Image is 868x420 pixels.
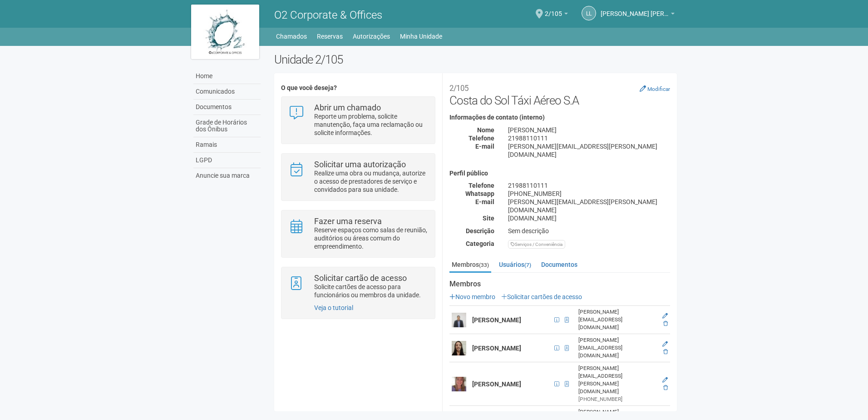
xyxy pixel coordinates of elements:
[578,395,656,403] div: [PHONE_NUMBER]
[191,5,259,59] img: logo.jpg
[601,1,669,17] span: Lara Lira Justino
[449,114,670,121] h4: Informações de contato (interno)
[274,9,382,21] span: O2 Corporate & Offices
[545,1,562,17] span: 2/105
[314,304,353,311] a: Veja o tutorial
[501,126,677,134] div: [PERSON_NAME]
[479,262,489,268] small: (33)
[452,341,466,355] img: user.png
[314,103,381,112] strong: Abrir um chamado
[193,168,261,183] a: Anuncie sua marca
[449,170,670,177] h4: Perfil público
[578,365,656,395] div: [PERSON_NAME][EMAIL_ADDRESS][PERSON_NAME][DOMAIN_NAME]
[288,217,428,250] a: Fazer uma reserva Reserve espaços como salas de reunião, auditórios ou áreas comum do empreendime...
[469,135,494,142] strong: Telefone
[578,336,656,360] div: [PERSON_NAME][EMAIL_ADDRESS][DOMAIN_NAME]
[472,316,521,324] strong: [PERSON_NAME]
[501,142,677,159] div: [PERSON_NAME][EMAIL_ADDRESS][PERSON_NAME][DOMAIN_NAME]
[449,80,670,107] h2: Costa do Sol Táxi Aéreo S.A
[276,30,307,43] a: Chamados
[193,84,261,100] a: Comunicados
[472,345,521,352] strong: [PERSON_NAME]
[662,313,668,319] a: Editar membro
[466,227,494,235] strong: Descrição
[314,216,382,226] strong: Fazer uma reserva
[466,240,494,247] strong: Categoria
[452,313,466,327] img: user.png
[193,100,261,115] a: Documentos
[274,53,677,66] h2: Unidade 2/105
[400,30,442,43] a: Minha Unidade
[449,258,491,273] a: Membros(33)
[193,115,261,137] a: Grade de Horários dos Ônibus
[314,226,428,250] p: Reserve espaços como salas de reunião, auditórios ou áreas comum do empreendimento.
[449,280,670,288] strong: Membros
[477,126,494,134] strong: Nome
[545,11,568,19] a: 2/105
[647,86,670,92] small: Modificar
[524,262,531,268] small: (7)
[281,85,435,91] h4: O que você deseja?
[582,6,596,20] a: LL
[469,182,494,189] strong: Telefone
[483,215,494,222] strong: Site
[314,112,428,137] p: Reporte um problema, solicite manutenção, faça uma reclamação ou solicite informações.
[501,293,582,300] a: Solicitar cartões de acesso
[663,349,668,355] a: Excluir membro
[314,160,406,169] strong: Solicitar uma autorização
[663,385,668,391] a: Excluir membro
[501,198,677,214] div: [PERSON_NAME][EMAIL_ADDRESS][PERSON_NAME][DOMAIN_NAME]
[449,293,495,300] a: Novo membro
[314,273,407,283] strong: Solicitar cartão de acesso
[452,377,466,391] img: user.png
[539,258,580,271] a: Documentos
[193,69,261,84] a: Home
[314,169,428,194] p: Realize uma obra ou mudança, autorize o acesso de prestadores de serviço e convidados para sua un...
[475,198,494,205] strong: E-mail
[508,240,565,249] div: Serviços / Conveniência
[288,274,428,299] a: Solicitar cartão de acesso Solicite cartões de acesso para funcionários ou membros da unidade.
[501,134,677,142] div: 21988110111
[288,104,428,137] a: Abrir um chamado Reporte um problema, solicite manutenção, faça uma reclamação ou solicite inform...
[662,377,668,383] a: Editar membro
[317,30,343,43] a: Reservas
[578,308,656,331] div: [PERSON_NAME][EMAIL_ADDRESS][DOMAIN_NAME]
[288,160,428,194] a: Solicitar uma autorização Realize uma obra ou mudança, autorize o acesso de prestadores de serviç...
[501,190,677,198] div: [PHONE_NUMBER]
[472,380,521,388] strong: [PERSON_NAME]
[497,258,533,271] a: Usuários(7)
[193,137,261,153] a: Ramais
[501,214,677,222] div: [DOMAIN_NAME]
[449,84,469,93] small: 2/105
[501,181,677,190] div: 21988110111
[662,341,668,347] a: Editar membro
[663,320,668,327] a: Excluir membro
[501,227,677,235] div: Sem descrição
[475,143,494,150] strong: E-mail
[314,283,428,299] p: Solicite cartões de acesso para funcionários ou membros da unidade.
[193,153,261,168] a: LGPD
[601,11,675,19] a: [PERSON_NAME] [PERSON_NAME]
[465,190,494,197] strong: Whatsapp
[353,30,390,43] a: Autorizações
[640,85,670,92] a: Modificar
